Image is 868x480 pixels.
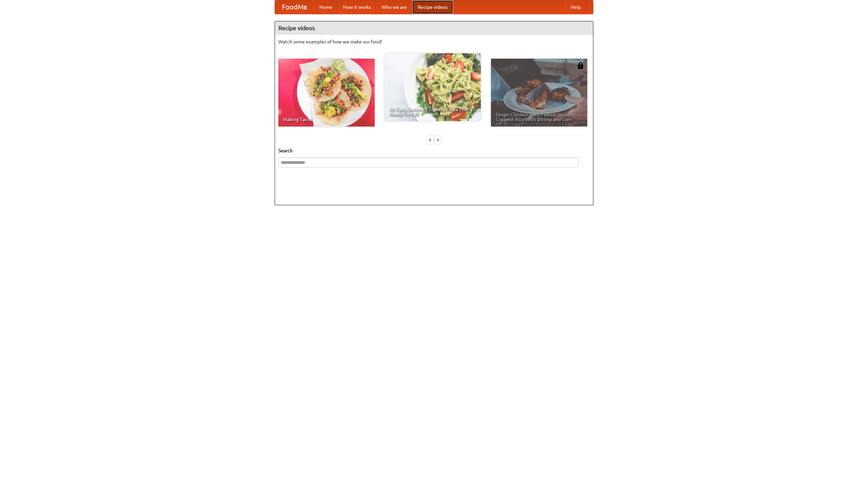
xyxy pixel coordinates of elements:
img: 483408.png [577,62,584,69]
div: » [435,135,441,144]
a: FoodMe [275,0,314,14]
span: Making Tacos [283,117,370,122]
a: Help [565,0,586,14]
span: An Easy, Summery Tomato Pasta That's Ready for Fall [389,107,476,116]
a: How it works [338,0,376,14]
a: Making Tacos [278,59,375,127]
a: An Easy, Summery Tomato Pasta That's Ready for Fall [384,53,481,121]
a: Who we are [376,0,412,14]
a: Recipe videos [412,0,453,14]
div: « [427,135,433,144]
h5: Search [278,147,590,154]
p: Watch some examples of how we make our food! [278,38,590,45]
a: Home [314,0,338,14]
h4: Recipe videos [275,21,593,35]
